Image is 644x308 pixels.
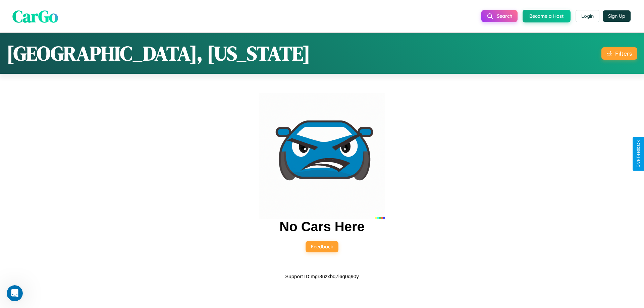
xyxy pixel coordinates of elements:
span: CarGo [12,4,58,27]
button: Login [576,10,599,22]
button: Filters [601,47,637,60]
p: Support ID: mgr8uzxbq7l6q0q90y [285,272,359,281]
span: Search [497,13,512,19]
button: Search [481,10,518,22]
h1: [GEOGRAPHIC_DATA], [US_STATE] [7,40,310,67]
button: Feedback [306,241,338,252]
div: Give Feedback [636,140,641,168]
button: Sign Up [603,10,631,22]
img: car [259,93,385,219]
iframe: Intercom live chat [7,285,23,301]
div: Filters [615,50,632,57]
button: Become a Host [523,10,571,22]
h2: No Cars Here [279,219,364,234]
